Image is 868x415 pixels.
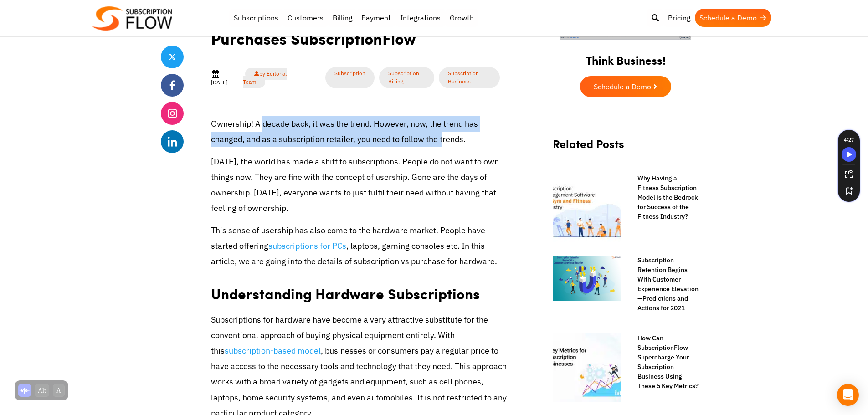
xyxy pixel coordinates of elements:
[553,256,621,301] img: Subscription-Retention-Begins-With-Customer-Experience-Elevation
[243,68,287,88] a: by Editorial Team
[837,384,859,406] div: Open Intercom Messenger
[594,83,651,90] span: Schedule a Demo
[553,174,621,242] img: fitness-subscription-model
[445,9,478,27] a: Growth
[553,137,699,159] h2: Related Posts
[628,256,699,313] a: Subscription Retention Begins With Customer Experience Elevation—Predictions and Actions for 2021
[268,241,346,251] a: subscriptions for PCs
[229,9,283,27] a: Subscriptions
[580,76,671,97] a: Schedule a Demo
[628,333,699,391] a: How Can SubscriptionFlow Supercharge Your Subscription Business Using These 5 Key Metrics?
[211,154,512,216] p: [DATE], the world has made a shift to subscriptions. People do not want to own things now. They a...
[395,9,445,27] a: Integrations
[379,67,434,88] a: Subscription Billing
[283,9,328,27] a: Customers
[211,69,234,87] div: [DATE]
[695,9,771,27] a: Schedule a Demo
[211,223,512,270] p: This sense of usership has also come to the hardware market. People have started offering , lapto...
[328,9,357,27] a: Billing
[225,345,321,356] a: subscription-based model
[325,67,375,88] a: Subscription
[92,6,172,31] img: Subscriptionflow
[439,67,500,88] a: Subscription Business
[544,42,708,72] h2: Think Business!
[663,9,695,27] a: Pricing
[211,276,512,305] h2: Understanding Hardware Subscriptions
[628,174,699,221] a: Why Having a Fitness Subscription Model is the Bedrock for Success of the Fitness Industry?
[357,9,395,27] a: Payment
[553,333,621,402] img: key metrics for subscription business for 2024
[211,116,512,147] p: Ownership! A decade back, it was the trend. However, now, the trend has changed, and as a subscri...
